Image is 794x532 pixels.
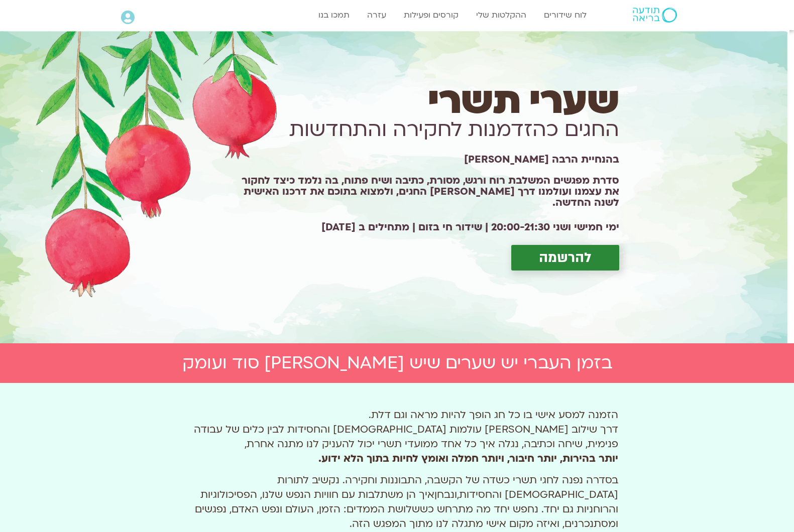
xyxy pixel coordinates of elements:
b: יותר בהירות, יותר חיבור, ויותר חמלה ואומץ לחיות בתוך הלא ידוע. [318,452,618,465]
h1: החגים כהזדמנות לחקירה והתחדשות [226,116,620,144]
a: לוח שידורים [539,6,592,25]
span: איך הן משתלבות עם חוויות הנפש שלנו, הפסיכולוגיות והרוחניות גם יחד. נחפש יחד מה מתרחש כששלושת הממד... [195,488,618,530]
img: תודעה בריאה [633,8,677,23]
h1: בהנחיית הרבה [PERSON_NAME] [226,158,620,162]
a: ההקלטות שלי [471,6,531,25]
a: להרשמה [511,245,619,271]
span: הזמנה למסע אישי בו כל חג הופך להיות מראה וגם דלת. [369,408,618,422]
h2: ימי חמישי ושני 20:00-21:30 | שידור חי בזום | מתחילים ב [DATE] [226,222,620,233]
span: בסדרה נפנה לחגי תשרי כשדה של הקשבה, התבוננות וחקירה. נקשיב לתורות [DEMOGRAPHIC_DATA] והחסידות, [277,473,618,501]
a: עזרה [362,6,391,25]
span: דרך שילוב [PERSON_NAME] עולמות [DEMOGRAPHIC_DATA] והחסידות לבין כלים של עבודה פנימית, שיחה וכתיבה... [194,423,618,451]
h1: שערי תשרי [226,87,620,115]
h2: בזמן העברי יש שערים שיש [PERSON_NAME] סוד ועומק [116,353,678,373]
h1: סדרת מפגשים המשלבת רוח ורגש, מסורת, כתיבה ושיח פתוח, בה נלמד כיצד לחקור את עצמנו ועולמנו דרך [PER... [226,175,620,208]
span: להרשמה [539,250,592,265]
a: תמכו בנו [313,6,355,25]
a: קורסים ופעילות [399,6,464,25]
